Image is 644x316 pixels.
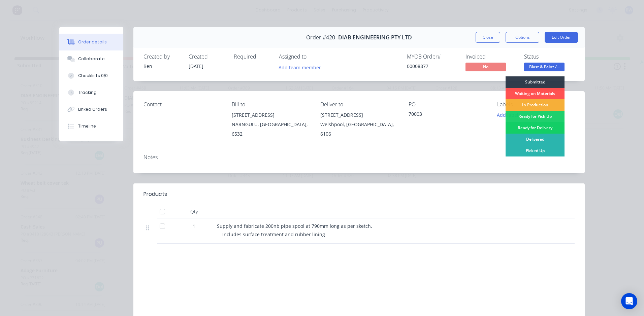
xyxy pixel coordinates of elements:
[409,101,486,108] div: PO
[222,231,325,238] span: Includes surface treatment and rubber lining
[506,88,565,99] div: Waiting on Materials
[506,134,565,145] div: Delivered
[78,90,97,96] div: Tracking
[506,145,565,156] div: Picked Up
[306,34,338,41] span: Order #420 -
[320,120,398,139] div: Welshpool, [GEOGRAPHIC_DATA], 6106
[476,32,500,43] button: Close
[506,99,565,111] div: In Production
[78,56,105,62] div: Collaborate
[279,54,346,60] div: Assigned to
[407,54,457,60] div: MYOB Order #
[78,73,108,79] div: Checklists 0/0
[78,106,107,112] div: Linked Orders
[279,63,325,72] button: Add team member
[524,54,575,60] div: Status
[143,154,575,161] div: Notes
[59,67,123,84] button: Checklists 0/0
[189,54,226,60] div: Created
[497,101,575,108] div: Labels
[78,39,107,45] div: Order details
[320,110,398,120] div: [STREET_ADDRESS]
[506,76,565,88] div: Submitted
[59,34,123,50] button: Order details
[338,34,412,41] span: DIAB ENGINEERING PTY LTD
[320,101,398,108] div: Deliver to
[217,223,372,229] span: Supply and fabricate 200nb pipe spool at 790mm long as per sketch.
[407,63,457,70] div: 00008877
[189,63,203,69] span: [DATE]
[143,101,221,108] div: Contact
[143,190,167,198] div: Products
[232,120,309,139] div: NARNGULU, [GEOGRAPHIC_DATA], 6532
[59,101,123,118] button: Linked Orders
[506,111,565,122] div: Ready for Pick Up
[143,63,181,70] div: Ben
[524,63,565,73] button: Blast & Paint /...
[232,101,309,108] div: Bill to
[506,32,539,43] button: Options
[409,110,486,120] div: 70003
[232,110,309,120] div: [STREET_ADDRESS]
[621,293,637,309] div: Open Intercom Messenger
[174,205,214,218] div: Qty
[78,123,96,129] div: Timeline
[59,50,123,67] button: Collaborate
[465,54,516,60] div: Invoiced
[59,84,123,101] button: Tracking
[275,63,325,72] button: Add team member
[506,122,565,134] div: Ready for Delivery
[59,118,123,135] button: Timeline
[493,110,524,119] button: Add labels
[232,110,309,139] div: [STREET_ADDRESS]NARNGULU, [GEOGRAPHIC_DATA], 6532
[545,32,578,43] button: Edit Order
[524,63,565,71] span: Blast & Paint /...
[465,63,506,71] span: No
[320,110,398,139] div: [STREET_ADDRESS]Welshpool, [GEOGRAPHIC_DATA], 6106
[193,222,195,230] span: 1
[234,54,271,60] div: Required
[143,54,181,60] div: Created by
